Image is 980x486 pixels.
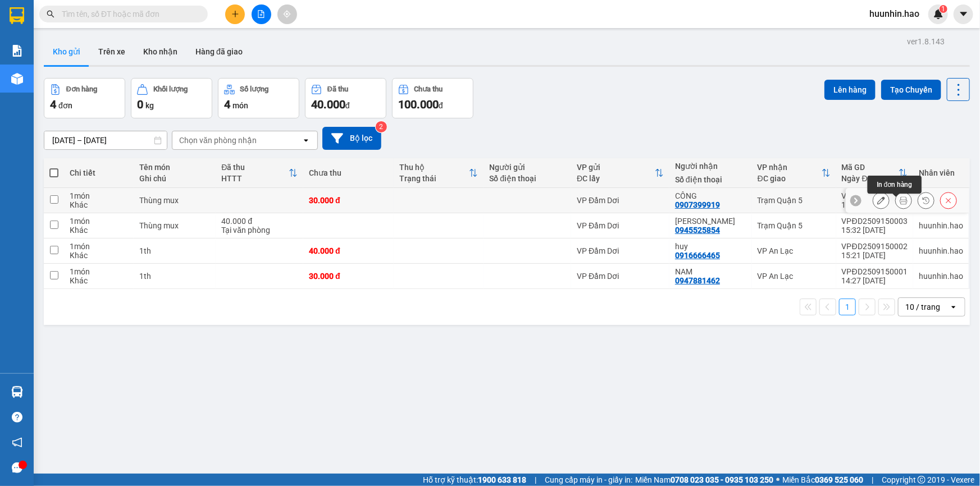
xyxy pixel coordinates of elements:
div: Người nhận [675,162,746,171]
span: 0 [137,98,143,111]
span: 1 [941,5,945,13]
span: | [872,474,873,486]
img: warehouse-icon [11,73,23,85]
div: Chưa thu [414,85,443,93]
div: ĐC giao [758,174,822,183]
sup: 2 [376,121,387,132]
button: plus [225,4,245,24]
div: HTTT [221,174,289,183]
span: 40.000 [311,98,345,111]
div: Đơn hàng [66,85,97,93]
div: 1 món [70,242,128,251]
div: Khác [70,251,128,260]
div: Thu hộ [399,163,470,172]
div: 1 món [70,217,128,226]
div: NAM [675,267,746,276]
div: huunhin.hao [919,246,963,255]
div: 0907399919 [675,200,720,209]
div: Sửa đơn hàng [873,192,890,209]
button: Khối lượng0kg [131,78,212,118]
img: icon-new-feature [933,9,943,19]
div: 1th [139,272,210,281]
span: caret-down [959,9,969,19]
div: VP gửi [577,163,655,172]
div: Khối lượng [153,85,188,93]
th: Toggle SortBy [571,158,669,188]
div: Tại văn phòng [221,226,298,235]
span: question-circle [12,412,22,423]
div: huunhin.hao [919,272,963,281]
button: aim [277,4,297,24]
div: Khác [70,200,128,209]
button: Bộ lọc [322,127,381,150]
strong: 0369 525 060 [815,475,863,484]
svg: open [949,302,958,311]
div: huunhin.hao [919,221,963,230]
div: Khác [70,276,128,285]
div: Văn Tài [675,217,746,226]
button: Hàng đã giao [186,38,252,65]
div: Nhân viên [919,168,963,177]
div: CÔNG [675,191,746,200]
span: search [47,10,54,18]
div: ĐC lấy [577,174,655,183]
div: 14:27 [DATE] [842,276,908,285]
th: Toggle SortBy [394,158,484,188]
div: Số lượng [240,85,269,93]
input: Select a date range. [44,131,167,149]
span: notification [12,437,22,448]
span: đơn [58,101,72,110]
div: Ngày ĐH [842,174,899,183]
div: Trạm Quận 5 [758,196,831,205]
div: Chọn văn phòng nhận [179,135,257,146]
div: Thùng mux [139,196,210,205]
li: 26 Phó Cơ Điều, Phường 12 [105,27,470,42]
div: Người gửi [489,163,566,172]
button: Trên xe [89,38,134,65]
button: Kho gửi [44,38,89,65]
div: 1 món [70,267,128,276]
div: 40.000 đ [221,217,298,226]
th: Toggle SortBy [216,158,303,188]
div: huy [675,242,746,251]
span: món [233,101,248,110]
div: Chi tiết [70,168,128,177]
button: Kho nhận [134,38,186,65]
button: Đơn hàng4đơn [44,78,125,118]
div: 0945525854 [675,226,720,235]
span: huunhin.hao [860,7,928,21]
div: VP An Lạc [758,272,831,281]
div: Trạm Quận 5 [758,221,831,230]
div: 15:21 [DATE] [842,251,908,260]
b: GỬI : VP Đầm Dơi [14,81,135,100]
img: logo-vxr [10,7,24,24]
div: 15:33 [DATE] [842,200,908,209]
div: Số điện thoại [675,175,746,184]
span: 4 [50,98,56,111]
div: Ghi chú [139,174,210,183]
div: VPĐD2509150004 [842,191,908,200]
span: đ [345,101,350,110]
div: Đã thu [327,85,348,93]
div: Mã GD [842,163,899,172]
span: ⚪️ [776,478,780,482]
svg: open [302,136,311,145]
div: Thùng mux [139,221,210,230]
div: VP Đầm Dơi [577,221,664,230]
div: VPĐD2509150001 [842,267,908,276]
button: 1 [839,299,856,315]
img: warehouse-icon [11,386,23,398]
span: | [535,474,536,486]
span: 100.000 [398,98,439,111]
th: Toggle SortBy [836,158,913,188]
li: Hotline: 02839552959 [105,42,470,56]
div: 15:32 [DATE] [842,226,908,235]
div: 30.000 đ [309,272,388,281]
img: logo.jpg [14,14,70,70]
div: Chưa thu [309,168,388,177]
span: 4 [224,98,230,111]
span: đ [439,101,443,110]
strong: 1900 633 818 [478,475,526,484]
div: 0947881462 [675,276,720,285]
div: VP Đầm Dơi [577,196,664,205]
